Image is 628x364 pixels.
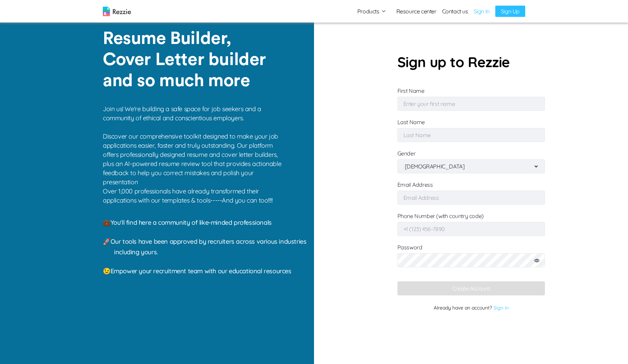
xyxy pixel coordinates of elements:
label: Gender [397,150,416,157]
button: Create Account [397,281,545,295]
a: Sign Up [495,6,525,17]
a: Resource center [396,7,437,15]
a: Sign in [492,305,509,311]
input: Password [397,253,545,267]
input: Phone Number (with country code) [397,222,545,236]
label: First Name [397,87,545,107]
input: Email Address [397,191,545,205]
p: Already have an account? [397,302,545,313]
img: logo [103,7,131,16]
a: Contact us [442,7,468,15]
p: Sign up to Rezzie [397,51,545,72]
p: Over 1,000 professionals have already transformed their applications with our templates & tools--... [103,187,286,205]
a: Sign In [474,7,490,15]
label: Phone Number (with country code) [397,212,545,232]
input: First Name [397,97,545,111]
label: Last Name [397,119,545,139]
span: 😉 Empower your recruitment team with our educational resources [103,267,291,275]
input: Last Name [397,128,545,142]
span: 💼 You'll find here a community of like-minded professionals [103,218,272,226]
label: Email Address [397,181,545,201]
span: 🚀 Our tools have been approved by recruiters across various industries including yours. [103,237,306,256]
button: Products [357,7,387,15]
p: Join us! We're building a safe space for job seekers and a community of ethical and conscientious... [103,104,286,187]
label: Password [397,244,545,274]
p: Resume Builder, Cover Letter builder and so much more [103,28,278,91]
